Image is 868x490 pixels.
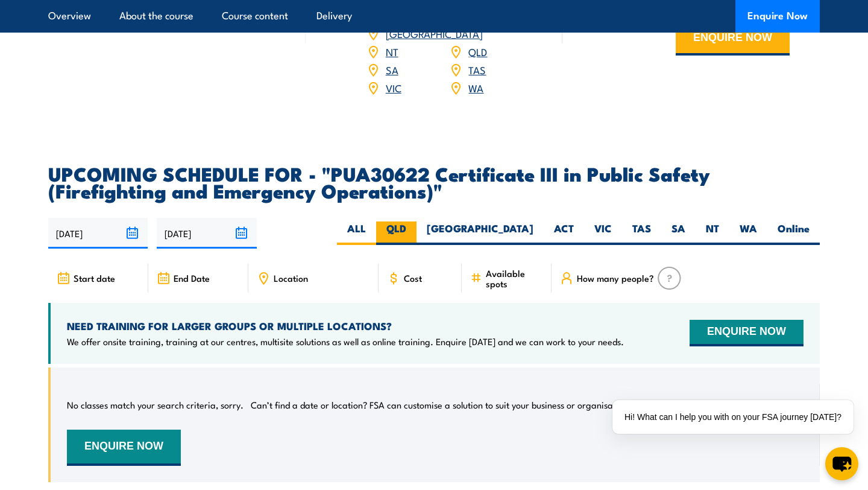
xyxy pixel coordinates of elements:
[417,221,544,245] label: [GEOGRAPHIC_DATA]
[825,447,858,480] button: chat-button
[544,221,584,245] label: ACT
[690,320,804,346] button: ENQUIRE NOW
[622,221,661,245] label: TAS
[676,23,790,56] button: ENQUIRE NOW
[67,399,244,411] p: No classes match your search criteria, sorry.
[486,268,543,288] span: Available spots
[468,62,486,77] a: TAS
[251,399,769,411] p: Can’t find a date or location? FSA can customise a solution to suit your business or organisation...
[74,273,115,283] span: Start date
[661,221,696,245] label: SA
[612,400,854,434] div: Hi! What can I help you with on your FSA journey [DATE]?
[376,221,417,245] label: QLD
[584,221,622,245] label: VIC
[157,218,256,249] input: To date
[468,80,483,95] a: WA
[767,221,820,245] label: Online
[274,273,308,283] span: Location
[48,218,148,249] input: From date
[67,319,624,332] h4: NEED TRAINING FOR LARGER GROUPS OR MULTIPLE LOCATIONS?
[174,273,210,283] span: End Date
[337,221,376,245] label: ALL
[386,44,398,59] a: NT
[468,44,487,59] a: QLD
[696,221,729,245] label: NT
[386,80,401,95] a: VIC
[386,26,483,40] a: [GEOGRAPHIC_DATA]
[729,221,767,245] label: WA
[404,273,422,283] span: Cost
[577,273,654,283] span: How many people?
[67,336,624,348] p: We offer onsite training, training at our centres, multisite solutions as well as online training...
[67,430,181,466] button: ENQUIRE NOW
[386,62,398,77] a: SA
[48,165,820,199] h2: UPCOMING SCHEDULE FOR - "PUA30622 Certificate III in Public Safety (Firefighting and Emergency Op...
